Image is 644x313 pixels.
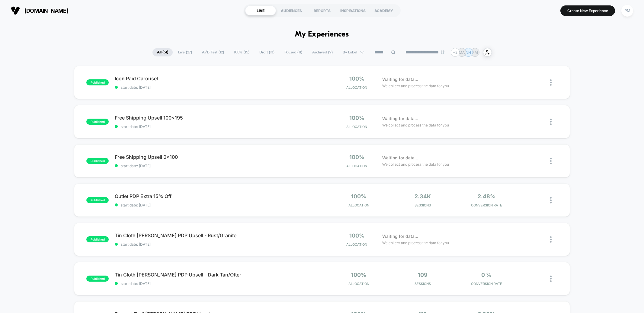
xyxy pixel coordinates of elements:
[115,203,322,207] span: start date: [DATE]
[456,203,517,207] span: CONVERSION RATE
[348,282,369,286] span: Allocation
[86,158,109,164] span: published
[382,115,418,122] span: Waiting for data...
[295,30,349,39] h1: My Experiences
[349,232,364,239] span: 100%
[115,124,322,129] span: start date: [DATE]
[415,193,431,200] span: 2.34k
[560,5,615,16] button: Create New Experience
[368,6,399,15] div: ACADEMY
[441,50,444,54] img: end
[346,164,367,168] span: Allocation
[550,158,552,164] img: close
[245,6,276,15] div: LIVE
[24,8,68,14] span: [DOMAIN_NAME]
[115,164,322,168] span: start date: [DATE]
[86,79,109,85] span: published
[115,115,322,121] span: Free Shipping Upsell 100<195
[115,232,322,238] span: Tin Cloth [PERSON_NAME] PDP Upsell - Rust/Granite
[11,6,20,15] img: Visually logo
[451,48,460,57] div: + 2
[382,76,418,83] span: Waiting for data...
[481,272,492,278] span: 0 %
[115,272,322,278] span: Tin Cloth [PERSON_NAME] PDP Upsell - Dark Tan/Otter
[115,242,322,247] span: start date: [DATE]
[351,193,366,200] span: 100%
[472,50,478,55] p: PM
[307,6,338,15] div: REPORTS
[550,236,552,243] img: close
[418,272,428,278] span: 109
[550,119,552,125] img: close
[346,125,367,129] span: Allocation
[86,236,109,242] span: published
[86,276,109,282] span: published
[550,79,552,86] img: close
[115,85,322,90] span: start date: [DATE]
[351,272,366,278] span: 100%
[550,197,552,203] img: close
[382,122,449,128] span: We collect and process the data for you
[478,193,495,200] span: 2.48%
[621,5,633,17] div: PM
[338,6,368,15] div: INSPIRATIONS
[346,242,367,247] span: Allocation
[229,48,254,56] span: 100% ( 15 )
[348,203,369,207] span: Allocation
[382,233,418,240] span: Waiting for data...
[115,193,322,199] span: Outlet PDP Extra 15% Off
[86,197,109,203] span: published
[276,6,307,15] div: AUDIENCES
[382,83,449,89] span: We collect and process the data for you
[280,48,307,56] span: Paused ( 11 )
[255,48,279,56] span: Draft ( 13 )
[466,50,471,55] p: NH
[174,48,197,56] span: Live ( 27 )
[343,50,357,55] span: By Label
[152,48,173,56] span: All ( 51 )
[392,203,453,207] span: Sessions
[550,276,552,282] img: close
[392,282,453,286] span: Sessions
[382,155,418,161] span: Waiting for data...
[9,6,70,15] button: [DOMAIN_NAME]
[456,282,517,286] span: CONVERSION RATE
[115,154,322,160] span: Free Shipping Upsell 0<100
[308,48,337,56] span: Archived ( 9 )
[620,5,635,17] button: PM
[115,281,322,286] span: start date: [DATE]
[115,75,322,81] span: Icon Paid Carousel
[86,119,109,125] span: published
[349,115,364,121] span: 100%
[346,85,367,90] span: Allocation
[459,50,465,55] p: MA
[382,161,449,167] span: We collect and process the data for you
[349,75,364,82] span: 100%
[197,48,229,56] span: A/B Test ( 12 )
[382,240,449,246] span: We collect and process the data for you
[349,154,364,160] span: 100%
